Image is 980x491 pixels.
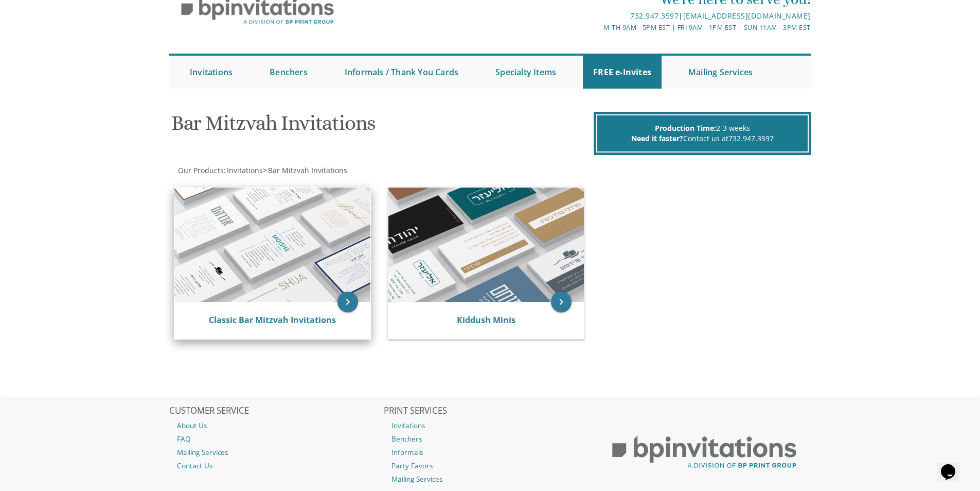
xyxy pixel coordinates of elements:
a: 732.947.3597 [630,11,679,21]
a: Informals [384,446,597,459]
div: | [384,10,811,22]
a: Mailing Services [384,472,597,486]
a: Classic Bar Mitzvah Invitations [209,314,336,326]
a: Bar Mitzvah Invitations [267,165,347,175]
a: keyboard_arrow_right [337,292,358,312]
div: 2-3 weeks Contact us at [596,114,809,153]
a: Invitations [226,165,263,175]
div: : [169,165,490,176]
span: Need it faster? [631,133,683,143]
img: Kiddush Minis [388,188,584,302]
a: Specialty Items [485,56,566,89]
span: Bar Mitzvah Invitations [268,165,347,175]
a: Our Products [177,165,224,175]
span: > [263,165,347,175]
a: FREE e-Invites [583,56,662,89]
a: Mailing Services [169,446,382,459]
span: Invitations [227,165,263,175]
span: Production Time: [655,123,716,133]
img: BP Print Group [598,427,811,478]
a: [EMAIL_ADDRESS][DOMAIN_NAME] [683,11,811,21]
a: Benchers [384,432,597,446]
a: Party Favors [384,459,597,472]
iframe: chat widget [937,450,970,481]
a: Invitations [180,56,243,89]
img: Classic Bar Mitzvah Invitations [174,188,370,302]
a: About Us [169,419,382,432]
a: Contact Us [169,459,382,472]
div: M-Th 9am - 5pm EST | Fri 9am - 1pm EST | Sun 11am - 3pm EST [384,22,811,33]
h2: PRINT SERVICES [384,406,597,416]
a: 732.947.3597 [728,133,774,143]
a: Mailing Services [678,56,763,89]
h2: CUSTOMER SERVICE [169,406,382,416]
a: Kiddush Minis [457,314,515,326]
a: FAQ [169,432,382,446]
a: keyboard_arrow_right [551,292,572,312]
a: Invitations [384,419,597,432]
h1: Bar Mitzvah Invitations [171,112,591,142]
a: Benchers [259,56,318,89]
a: Informals / Thank You Cards [334,56,469,89]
